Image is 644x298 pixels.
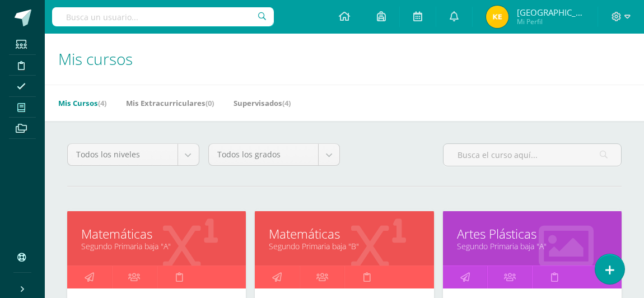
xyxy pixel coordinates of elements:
[486,6,508,28] img: cac69b3a1053a0e96759db03ee3b121c.png
[126,94,214,112] a: Mis Extracurriculares(0)
[58,94,106,112] a: Mis Cursos(4)
[282,98,291,108] span: (4)
[269,225,419,243] a: Matemáticas
[81,241,232,252] a: Segundo Primaria baja "A"
[269,241,419,252] a: Segundo Primaria baja "B"
[457,241,608,252] a: Segundo Primaria baja "A"
[234,94,291,112] a: Supervisados(4)
[517,17,584,26] span: Mi Perfil
[217,144,310,165] span: Todos los grados
[52,7,274,26] input: Busca un usuario...
[517,7,584,18] span: [GEOGRAPHIC_DATA]
[76,144,169,165] span: Todos los niveles
[457,225,608,243] a: Artes Plásticas
[209,144,340,165] a: Todos los grados
[58,48,133,69] span: Mis cursos
[81,225,232,243] a: Matemáticas
[444,144,621,166] input: Busca el curso aquí...
[98,98,106,108] span: (4)
[68,144,199,165] a: Todos los niveles
[206,98,214,108] span: (0)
